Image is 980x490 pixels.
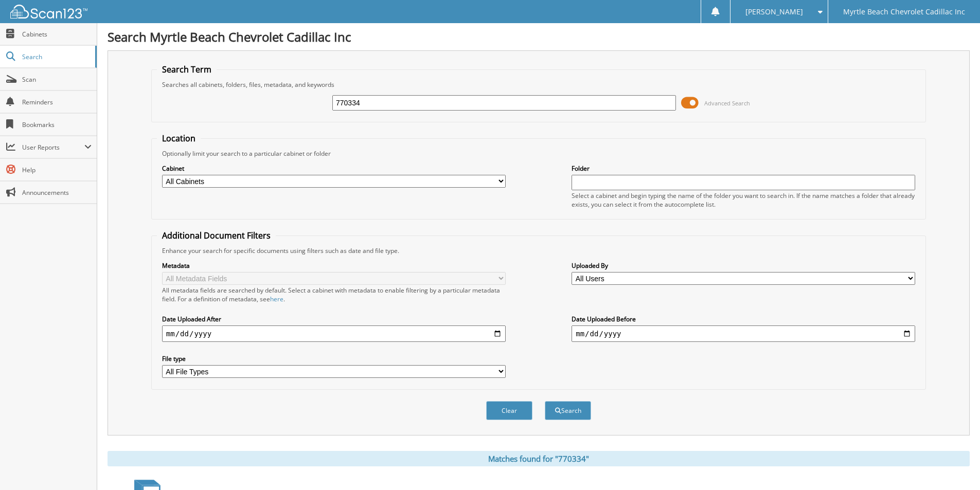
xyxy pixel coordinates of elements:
span: User Reports [22,143,84,152]
span: Scan [22,75,92,84]
label: Cabinet [162,164,506,173]
div: All metadata fields are searched by default. Select a cabinet with metadata to enable filtering b... [162,286,506,303]
span: Search [22,52,90,61]
legend: Search Term [157,64,217,75]
label: Date Uploaded After [162,315,506,323]
div: Matches found for "770334" [108,451,970,466]
div: Searches all cabinets, folders, files, metadata, and keywords [157,80,920,89]
span: Cabinets [22,30,92,39]
a: here [270,295,283,303]
input: start [162,325,506,342]
label: Date Uploaded Before [572,315,915,323]
span: Bookmarks [22,120,92,129]
label: Folder [572,164,915,173]
button: Search [545,401,591,420]
legend: Additional Document Filters [157,230,276,241]
span: Advanced Search [704,99,750,107]
label: File type [162,354,506,363]
span: Announcements [22,188,92,197]
label: Uploaded By [572,261,915,270]
input: end [572,325,915,342]
div: Enhance your search for specific documents using filters such as date and file type. [157,246,920,255]
span: [PERSON_NAME] [745,9,803,15]
div: Select a cabinet and begin typing the name of the folder you want to search in. If the name match... [572,191,915,209]
span: Help [22,166,92,174]
legend: Location [157,133,201,144]
div: Optionally limit your search to a particular cabinet or folder [157,149,920,158]
button: Clear [486,401,532,420]
span: Myrtle Beach Chevrolet Cadillac Inc [843,9,965,15]
span: Reminders [22,98,92,106]
h1: Search Myrtle Beach Chevrolet Cadillac Inc [108,28,970,45]
label: Metadata [162,261,506,270]
img: scan123-logo-white.svg [10,5,87,19]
